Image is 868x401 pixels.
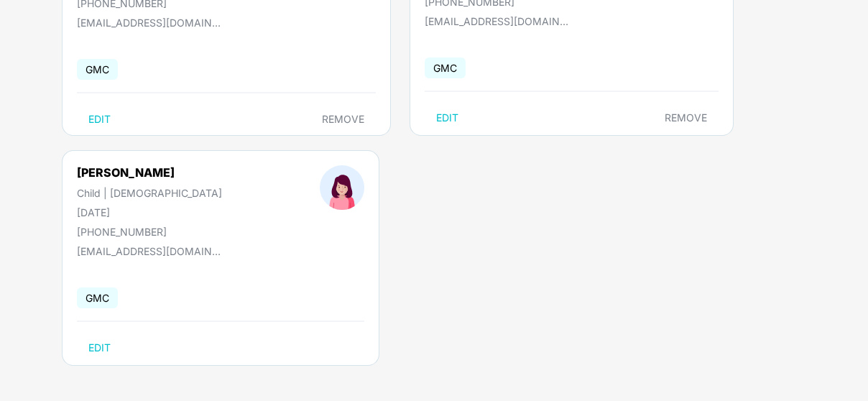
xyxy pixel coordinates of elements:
[320,165,364,210] img: profileImage
[77,17,221,29] div: [EMAIL_ADDRESS][DOMAIN_NAME]
[77,59,118,80] span: GMC
[77,336,122,359] button: EDIT
[77,165,222,180] div: [PERSON_NAME]
[322,114,364,125] span: REMOVE
[425,106,470,129] button: EDIT
[77,206,222,218] div: [DATE]
[653,106,719,129] button: REMOVE
[77,187,222,199] div: Child | [DEMOGRAPHIC_DATA]
[310,108,376,131] button: REMOVE
[425,15,568,27] div: [EMAIL_ADDRESS][DOMAIN_NAME]
[77,226,222,238] div: [PHONE_NUMBER]
[77,287,118,308] span: GMC
[77,108,122,131] button: EDIT
[436,112,458,124] span: EDIT
[77,245,221,257] div: [EMAIL_ADDRESS][DOMAIN_NAME]
[665,112,707,124] span: REMOVE
[88,114,111,125] span: EDIT
[88,342,111,354] span: EDIT
[425,57,466,78] span: GMC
